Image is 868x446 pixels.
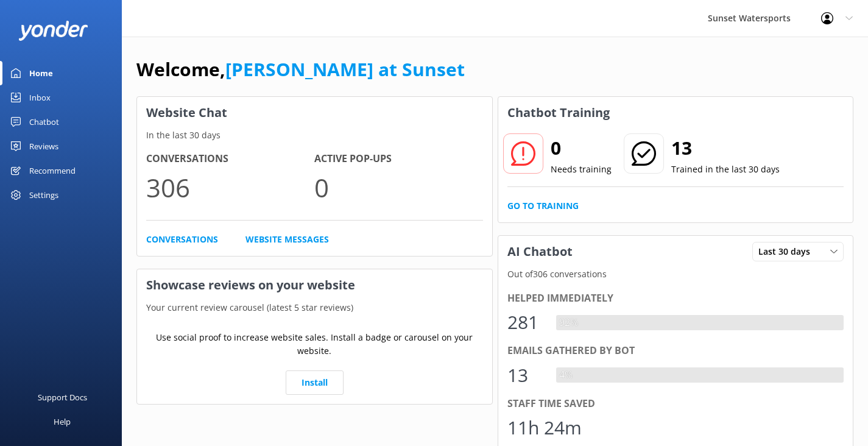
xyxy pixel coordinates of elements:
div: Staff time saved [507,396,844,412]
p: In the last 30 days [137,129,492,142]
div: Settings [29,183,58,207]
div: Helped immediately [507,291,844,306]
h2: 13 [671,133,780,163]
p: Your current review carousel (latest 5 star reviews) [137,301,492,314]
div: Recommend [29,158,76,183]
p: Use social proof to increase website sales. Install a badge or carousel on your website. [146,331,483,358]
a: Install [286,370,344,395]
div: Emails gathered by bot [507,343,844,359]
div: 13 [507,361,544,390]
div: 281 [507,308,544,337]
div: Home [29,61,53,85]
img: yonder-white-logo.png [18,21,88,41]
p: Needs training [551,163,612,176]
p: Trained in the last 30 days [671,163,780,176]
a: Go to Training [507,199,579,213]
div: 11h 24m [507,413,582,442]
h3: Chatbot Training [498,97,619,129]
div: Help [54,409,71,434]
a: Website Messages [245,233,329,246]
p: 306 [146,167,314,208]
p: Out of 306 conversations [498,267,853,281]
div: 92% [556,315,581,331]
div: Chatbot [29,110,59,134]
h2: 0 [551,133,612,163]
h3: AI Chatbot [498,236,582,267]
p: 0 [314,167,482,208]
h4: Conversations [146,151,314,167]
span: Last 30 days [758,245,817,258]
h3: Showcase reviews on your website [137,269,492,301]
a: Conversations [146,233,218,246]
div: Support Docs [38,385,87,409]
h3: Website Chat [137,97,492,129]
h4: Active Pop-ups [314,151,482,167]
div: Reviews [29,134,58,158]
h1: Welcome, [136,55,465,84]
div: 4% [556,367,576,383]
div: Inbox [29,85,51,110]
a: [PERSON_NAME] at Sunset [225,57,465,82]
